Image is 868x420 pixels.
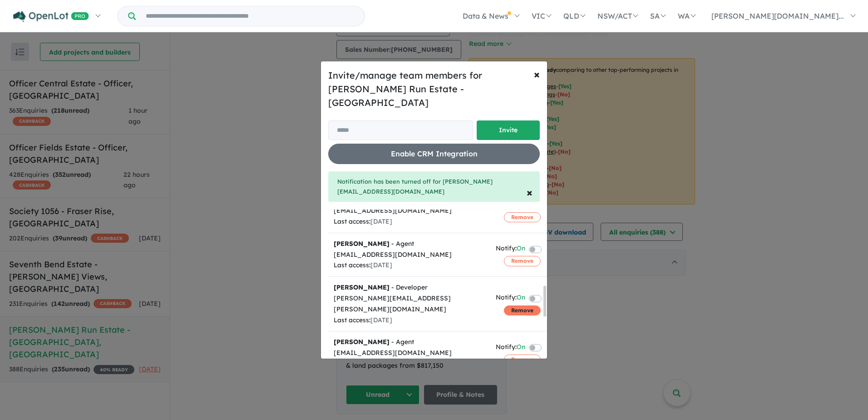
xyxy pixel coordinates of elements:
div: - Agent [334,337,485,348]
strong: [PERSON_NAME] [334,338,390,346]
button: Remove [504,256,541,266]
div: - Developer [334,282,485,293]
button: Invite [477,120,540,140]
span: On [517,243,525,255]
span: [PERSON_NAME][DOMAIN_NAME]... [711,11,844,20]
button: Remove [504,212,541,222]
button: Enable CRM Integration [328,144,540,164]
div: [EMAIL_ADDRESS][DOMAIN_NAME] [334,348,485,359]
div: Notify: [496,243,525,255]
span: × [527,185,533,199]
span: [DATE] [370,261,392,269]
span: On [517,292,525,305]
h5: Invite/manage team members for [PERSON_NAME] Run Estate - [GEOGRAPHIC_DATA] [328,69,540,110]
img: Openlot PRO Logo White [13,11,89,22]
span: [DATE] [370,316,392,324]
span: On [517,342,525,354]
button: Remove [504,305,541,315]
div: Notify: [496,292,525,305]
div: - Agent [334,239,485,250]
div: Last access: [334,315,485,326]
div: [PERSON_NAME][EMAIL_ADDRESS][PERSON_NAME][DOMAIN_NAME] [334,293,485,315]
div: Last access: [334,359,485,370]
span: [DATE] [370,217,392,225]
div: [EMAIL_ADDRESS][DOMAIN_NAME] [334,205,485,216]
button: Close [519,180,540,205]
div: Notify: [496,342,525,354]
strong: [PERSON_NAME] [334,283,390,291]
span: × [534,67,540,81]
button: Remove [504,355,541,365]
div: Last access: [334,260,485,271]
div: [EMAIL_ADDRESS][DOMAIN_NAME] [334,250,485,260]
strong: [PERSON_NAME] [334,240,390,248]
input: Try estate name, suburb, builder or developer [138,6,363,26]
div: Notification has been turned off for [PERSON_NAME][EMAIL_ADDRESS][DOMAIN_NAME] [328,171,540,202]
div: Last access: [334,216,485,227]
